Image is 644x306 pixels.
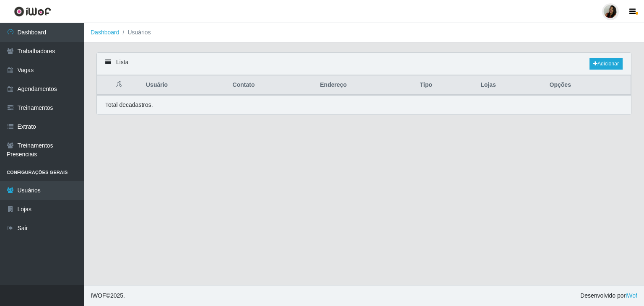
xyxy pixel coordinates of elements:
[105,101,153,109] p: Total de cadastros.
[415,75,476,95] th: Tipo
[141,75,228,95] th: Usuário
[580,291,637,300] span: Desenvolvido por
[14,6,51,17] img: CoreUI Logo
[626,292,637,299] a: iWof
[119,28,151,37] li: Usuários
[589,58,623,70] a: Adicionar
[315,75,415,95] th: Endereço
[97,53,631,75] div: Lista
[91,292,106,299] span: IWOF
[545,75,631,95] th: Opções
[91,29,119,36] a: Dashboard
[228,75,315,95] th: Contato
[475,75,544,95] th: Lojas
[84,23,644,42] nav: breadcrumb
[91,291,125,300] span: © 2025 .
